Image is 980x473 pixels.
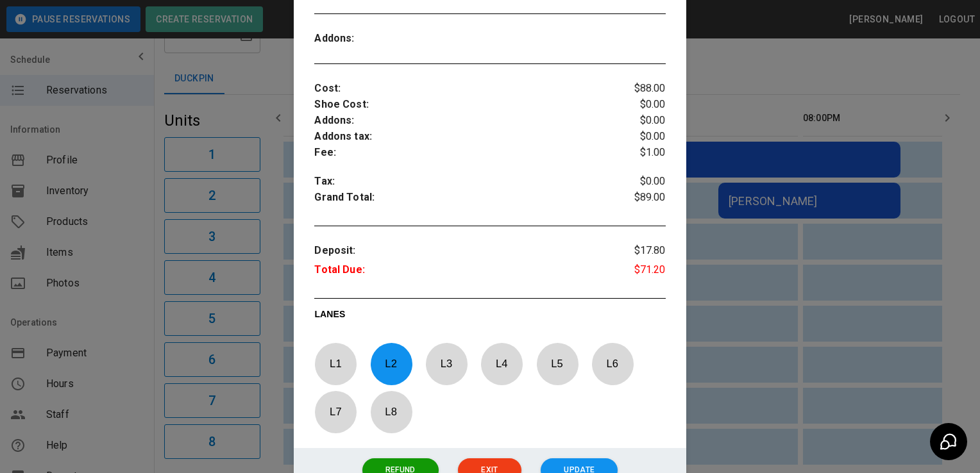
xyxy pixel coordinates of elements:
[370,397,412,427] p: L 8
[314,97,607,113] p: Shoe Cost :
[314,174,607,190] p: Tax :
[591,349,634,379] p: L 6
[314,308,665,326] p: LANES
[536,349,579,379] p: L 5
[314,243,607,262] p: Deposit :
[314,31,402,47] p: Addons :
[607,243,665,262] p: $17.80
[314,113,607,129] p: Addons :
[607,262,665,281] p: $71.20
[480,349,523,379] p: L 4
[607,174,665,190] p: $0.00
[370,349,412,379] p: L 2
[607,97,665,113] p: $0.00
[314,190,607,209] p: Grand Total :
[607,129,665,145] p: $0.00
[314,81,607,97] p: Cost :
[314,397,357,427] p: L 7
[314,145,607,161] p: Fee :
[607,145,665,161] p: $1.00
[607,113,665,129] p: $0.00
[425,349,468,379] p: L 3
[314,129,607,145] p: Addons tax :
[314,262,607,281] p: Total Due :
[607,190,665,209] p: $89.00
[314,349,357,379] p: L 1
[607,81,665,97] p: $88.00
